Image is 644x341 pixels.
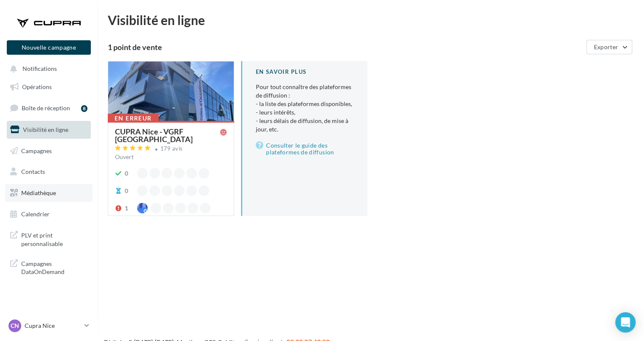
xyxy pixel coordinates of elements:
span: Notifications [22,65,57,73]
p: Cupra Nice [25,321,81,330]
span: Contacts [21,168,45,175]
button: Exporter [586,40,632,54]
div: 8 [81,105,87,112]
li: - leurs intérêts, [256,108,354,117]
span: Ouvert [115,153,134,160]
span: Médiathèque [21,189,56,196]
a: Calendrier [5,205,92,223]
div: 1 point de vente [108,43,583,51]
span: Exporter [594,43,618,50]
a: Boîte de réception8 [5,99,92,117]
div: CUPRA Nice - VGRF [GEOGRAPHIC_DATA] [115,128,220,143]
li: - leurs délais de diffusion, de mise à jour, etc. [256,117,354,134]
button: Nouvelle campagne [7,40,91,55]
div: 179 avis [160,146,183,151]
span: Campagnes [21,147,52,154]
div: 1 [125,204,128,212]
a: 179 avis [115,144,227,154]
a: Campagnes DataOnDemand [5,254,92,280]
a: PLV et print personnalisable [5,226,92,251]
div: 0 [125,169,128,178]
a: Opérations [5,78,92,96]
a: Consulter le guide des plateformes de diffusion [256,140,354,157]
div: En erreur [108,114,159,123]
a: Campagnes [5,142,92,160]
a: Médiathèque [5,184,92,202]
span: Campagnes DataOnDemand [21,258,87,276]
span: Boîte de réception [22,104,70,112]
span: PLV et print personnalisable [21,229,87,248]
span: Visibilité en ligne [23,126,68,133]
div: Open Intercom Messenger [615,312,636,333]
p: Pour tout connaître des plateformes de diffusion : [256,83,354,134]
div: 0 [125,187,128,195]
li: - la liste des plateformes disponibles, [256,100,354,108]
a: Contacts [5,163,92,181]
div: En savoir plus [256,68,354,76]
span: Opérations [22,83,52,90]
span: Calendrier [21,210,50,218]
a: CN Cupra Nice [7,318,91,334]
a: Visibilité en ligne [5,121,92,139]
div: Visibilité en ligne [108,14,634,26]
span: CN [11,321,19,330]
